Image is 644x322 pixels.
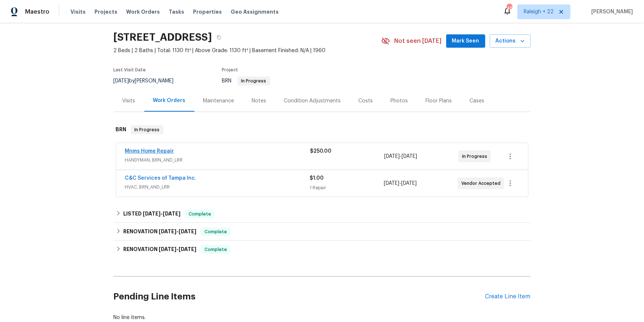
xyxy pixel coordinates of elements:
[231,8,279,16] span: Geo Assignments
[401,181,417,186] span: [DATE]
[114,68,146,72] span: Last Visit Date
[202,228,230,235] span: Complete
[114,77,183,85] div: by [PERSON_NAME]
[114,118,531,142] div: BRN In Progress
[212,31,225,44] button: Copy Address
[524,8,554,16] span: Raleigh + 22
[163,211,180,216] span: [DATE]
[252,97,266,105] div: Notes
[179,229,196,234] span: [DATE]
[123,210,180,218] h6: LISTED
[143,211,180,216] span: -
[159,247,196,252] span: -
[116,125,127,134] h6: BRN
[462,153,490,160] span: In Progress
[384,180,417,187] span: -
[159,247,176,252] span: [DATE]
[186,210,214,218] span: Complete
[125,156,310,164] span: HANDYMAN, BRN_AND_LRR
[310,149,332,154] span: $250.00
[70,8,86,16] span: Visits
[179,247,196,252] span: [DATE]
[391,97,408,105] div: Photos
[222,68,238,72] span: Project
[203,97,234,105] div: Maintenance
[114,47,381,54] span: 2 Beds | 2 Baths | Total: 1130 ft² | Above Grade: 1130 ft² | Basement Finished: N/A | 1960
[490,34,531,48] button: Actions
[588,8,633,16] span: [PERSON_NAME]
[25,8,49,16] span: Maestro
[114,241,531,258] div: RENOVATION [DATE]-[DATE]Complete
[114,34,212,41] h2: [STREET_ADDRESS]
[359,97,373,105] div: Costs
[114,279,485,314] h2: Pending Line Items
[159,229,176,234] span: [DATE]
[123,97,135,105] div: Visits
[114,78,129,84] span: [DATE]
[169,9,184,14] span: Tasks
[114,205,531,223] div: LISTED [DATE]-[DATE]Complete
[452,37,479,46] span: Mark Seen
[126,8,160,16] span: Work Orders
[202,246,230,253] span: Complete
[446,34,485,48] button: Mark Seen
[159,229,196,234] span: -
[114,223,531,241] div: RENOVATION [DATE]-[DATE]Complete
[238,79,269,83] span: In Progress
[125,149,174,154] a: Mnms Home Repair
[125,183,310,191] span: HVAC, BRN_AND_LRR
[114,314,531,321] div: No line items.
[310,176,324,181] span: $1.00
[153,97,186,104] div: Work Orders
[496,37,525,46] span: Actions
[123,245,196,254] h6: RENOVATION
[470,97,485,105] div: Cases
[284,97,341,105] div: Condition Adjustments
[94,8,117,16] span: Projects
[395,37,442,45] span: Not seen [DATE]
[125,176,197,181] a: C&C Services of Tampa Inc.
[384,154,400,159] span: [DATE]
[310,184,384,191] div: 1 Repair
[193,8,222,16] span: Properties
[426,97,452,105] div: Floor Plans
[123,227,196,236] h6: RENOVATION
[132,126,163,133] span: In Progress
[222,78,270,84] span: BRN
[402,154,417,159] span: [DATE]
[485,293,531,300] div: Create Line Item
[384,153,417,160] span: -
[143,211,161,216] span: [DATE]
[507,4,512,12] div: 466
[461,180,503,187] span: Vendor Accepted
[384,181,399,186] span: [DATE]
